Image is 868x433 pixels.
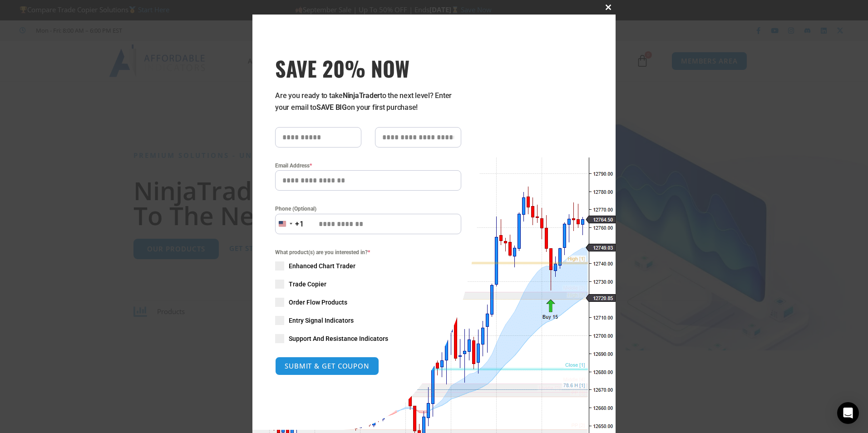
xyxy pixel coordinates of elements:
[275,357,379,375] button: SUBMIT & GET COUPON
[289,261,355,271] span: Enhanced Chart Trader
[289,280,326,289] span: Trade Copier
[275,334,461,343] label: Support And Resistance Indicators
[275,280,461,289] label: Trade Copier
[837,402,859,424] div: Open Intercom Messenger
[275,161,461,170] label: Email Address
[316,103,347,112] strong: SAVE BIG
[289,316,354,325] span: Entry Signal Indicators
[289,298,347,307] span: Order Flow Products
[275,316,461,325] label: Entry Signal Indicators
[275,55,461,81] span: SAVE 20% NOW
[343,91,380,100] strong: NinjaTrader
[295,218,304,230] div: +1
[275,204,461,213] label: Phone (Optional)
[275,90,461,113] p: Are you ready to take to the next level? Enter your email to on your first purchase!
[275,248,461,257] span: What product(s) are you interested in?
[275,261,461,271] label: Enhanced Chart Trader
[275,298,461,307] label: Order Flow Products
[289,334,388,343] span: Support And Resistance Indicators
[275,214,304,234] button: Selected country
